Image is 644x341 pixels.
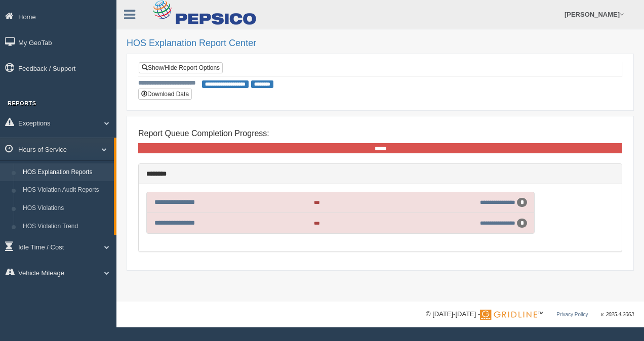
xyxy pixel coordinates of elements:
[139,62,223,73] a: Show/Hide Report Options
[18,199,114,218] a: HOS Violations
[426,309,634,320] div: © [DATE]-[DATE] - ™
[138,89,192,100] button: Download Data
[556,312,588,317] a: Privacy Policy
[18,218,114,236] a: HOS Violation Trend
[138,129,622,138] h4: Report Queue Completion Progress:
[480,310,537,320] img: Gridline
[127,38,634,49] h2: HOS Explanation Report Center
[601,312,634,317] span: v. 2025.4.2063
[18,163,114,182] a: HOS Explanation Reports
[18,181,114,199] a: HOS Violation Audit Reports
